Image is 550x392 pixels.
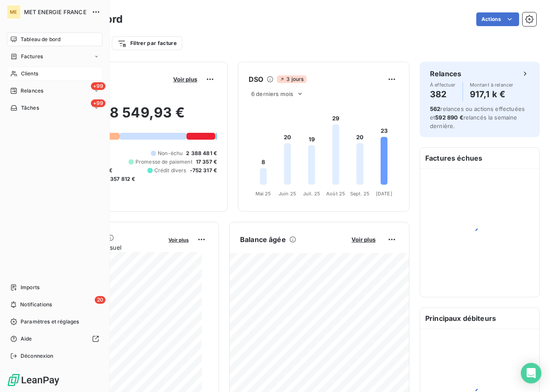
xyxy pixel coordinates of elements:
span: Imports [21,284,39,291]
h6: Principaux débiteurs [420,308,539,329]
h2: 3 758 549,93 € [48,104,217,130]
span: Clients [21,70,38,78]
img: Logo LeanPay [7,373,60,387]
button: Actions [476,12,519,26]
span: À effectuer [430,82,456,87]
tspan: Mai 25 [255,191,271,197]
span: +99 [91,99,105,107]
h4: 917,1 k € [470,87,514,101]
button: Voir plus [166,236,191,243]
div: Open Intercom Messenger [521,363,541,383]
span: +99 [91,82,105,90]
span: 17 357 € [196,158,217,166]
span: Voir plus [352,236,376,243]
button: Voir plus [171,75,200,83]
h6: DSO [249,74,263,84]
h6: Balance âgée [240,234,286,245]
span: Voir plus [168,237,189,243]
span: 20 [95,296,105,304]
span: Relances [21,87,43,95]
span: Déconnexion [21,352,54,360]
span: -357 812 € [108,175,135,183]
span: MET ENERGIE FRANCE [24,9,87,15]
span: Tableau de bord [21,36,60,43]
span: Montant à relancer [470,82,514,87]
span: 2 388 481 € [186,150,217,157]
span: Non-échu [158,150,183,157]
span: Tâches [21,104,39,112]
tspan: Sept. 25 [350,191,370,197]
span: -752 317 € [190,167,217,174]
span: 562 [430,105,440,112]
span: Notifications [20,301,52,308]
h4: 382 [430,87,456,101]
span: Paramètres et réglages [21,318,79,326]
span: 6 derniers mois [251,90,293,97]
button: Voir plus [349,236,378,243]
span: 592 890 € [435,114,463,121]
span: Aide [21,335,32,343]
tspan: [DATE] [376,191,392,197]
h6: Relances [430,69,461,79]
span: Factures [21,53,43,60]
h6: Factures échues [420,148,539,168]
span: Promesse de paiement [135,158,192,166]
span: relances ou actions effectuées et relancés la semaine dernière. [430,105,525,129]
tspan: Juin 25 [279,191,296,197]
span: Voir plus [173,76,197,83]
span: 3 jours [277,75,306,83]
tspan: Juil. 25 [303,191,320,197]
a: Aide [7,332,102,346]
div: ME [7,5,21,19]
span: Crédit divers [154,167,186,174]
button: Filtrer par facture [112,36,182,50]
tspan: Août 25 [326,191,345,197]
